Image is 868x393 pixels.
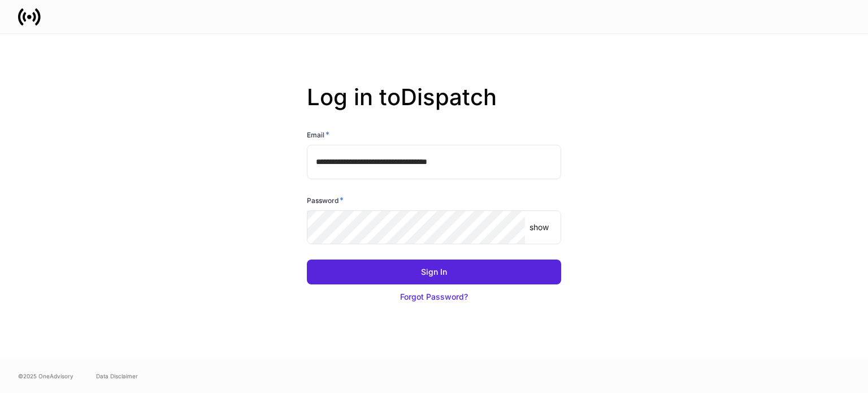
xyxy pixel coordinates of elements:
div: Forgot Password? [400,291,468,303]
span: © 2025 OneAdvisory [18,372,73,381]
h6: Password [307,195,344,206]
div: Sign In [421,266,447,278]
a: Data Disclaimer [96,372,138,381]
h6: Email [307,129,329,140]
h2: Log in to Dispatch [307,84,561,129]
button: Sign In [307,260,561,284]
p: show [530,222,549,233]
button: Forgot Password? [307,284,561,309]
